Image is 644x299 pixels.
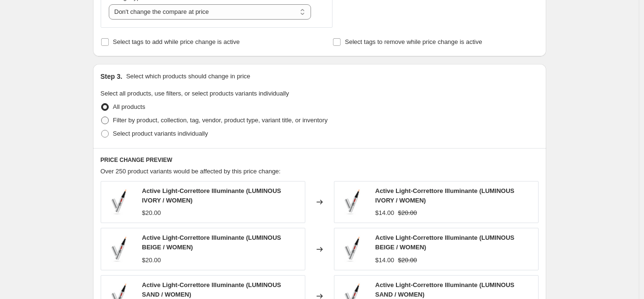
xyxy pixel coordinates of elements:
[113,117,328,124] span: Filter by product, collection, tag, vendor, product type, variant title, or inventory
[113,130,208,137] span: Select product variants individually
[142,256,161,265] div: $20.00
[398,256,417,265] strike: $20.00
[142,187,281,204] span: Active Light-Correttore Illuminante (LUMINOUS IVORY / WOMEN)
[345,38,482,45] span: Select tags to remove while price change is active
[113,38,240,45] span: Select tags to add while price change is active
[375,234,515,251] span: Active Light-Correttore Illuminante (LUMINOUS BEIGE / WOMEN)
[101,168,281,175] span: Over 250 product variants would be affected by this price change:
[101,90,289,97] span: Select all products, use filters, or select products variants individually
[375,208,395,218] div: $14.00
[339,188,368,216] img: beige_9947499f-6d6b-4554-8771-a4cc78755990_80x.png
[142,281,281,298] span: Active Light-Correttore Illuminante (LUMINOUS SAND / WOMEN)
[106,235,135,264] img: beige_9947499f-6d6b-4554-8771-a4cc78755990_80x.png
[375,187,515,204] span: Active Light-Correttore Illuminante (LUMINOUS IVORY / WOMEN)
[126,72,250,81] p: Select which products should change in price
[142,234,281,251] span: Active Light-Correttore Illuminante (LUMINOUS BEIGE / WOMEN)
[339,235,368,264] img: beige_9947499f-6d6b-4554-8771-a4cc78755990_80x.png
[142,208,161,218] div: $20.00
[375,281,515,298] span: Active Light-Correttore Illuminante (LUMINOUS SAND / WOMEN)
[101,72,123,81] h2: Step 3.
[101,156,539,164] h6: PRICE CHANGE PREVIEW
[398,208,417,218] strike: $20.00
[375,256,395,265] div: $14.00
[106,188,135,216] img: beige_9947499f-6d6b-4554-8771-a4cc78755990_80x.png
[113,103,145,110] span: All products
